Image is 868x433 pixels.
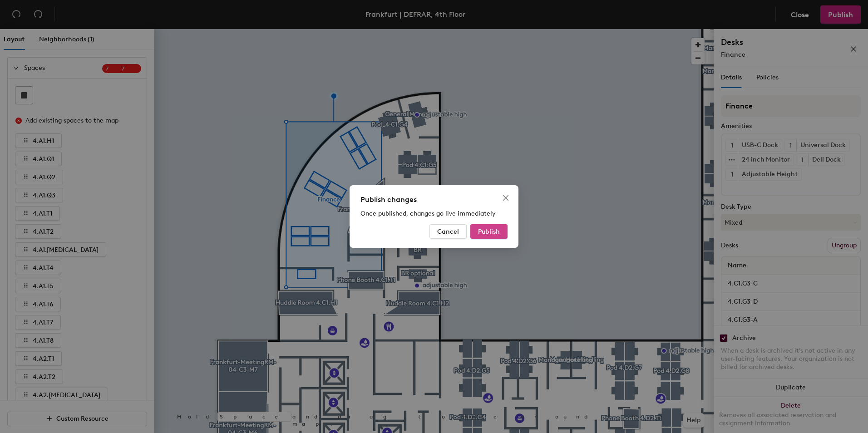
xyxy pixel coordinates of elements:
[360,194,508,205] div: Publish changes
[360,210,496,217] span: Once published, changes go live immediately
[470,224,508,239] button: Publish
[437,228,459,236] span: Cancel
[502,194,509,202] span: close
[429,224,467,239] button: Cancel
[498,194,513,202] span: Close
[498,191,513,205] button: Close
[478,228,500,236] span: Publish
